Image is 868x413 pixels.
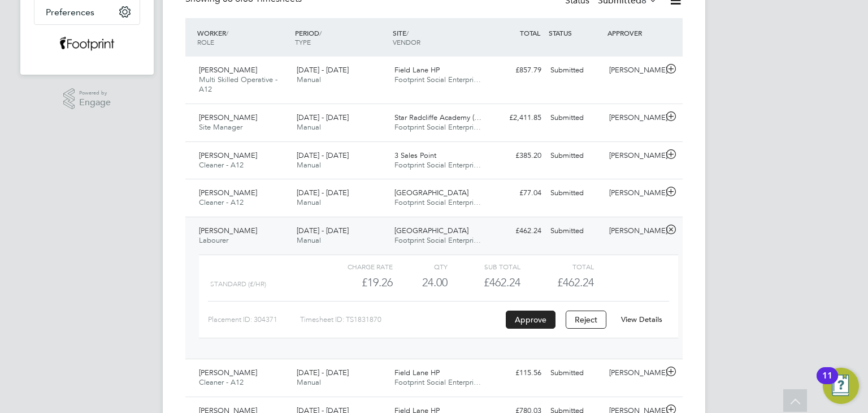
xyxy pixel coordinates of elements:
span: [DATE] - [DATE] [297,113,349,122]
span: Manual [297,122,321,132]
img: wearefootprint-logo-retina.png [59,36,115,54]
button: Approve [506,311,555,329]
div: [PERSON_NAME] [605,184,663,203]
span: ROLE [197,37,214,46]
div: 11 [822,376,832,390]
a: Go to home page [34,36,140,54]
a: View Details [621,315,662,324]
span: [GEOGRAPHIC_DATA] [394,226,468,235]
div: SITE [390,23,488,52]
span: Field Lane HP [394,368,440,377]
button: Reject [566,311,606,329]
div: Charge rate [320,260,393,273]
div: QTY [393,260,448,273]
div: £385.20 [487,147,546,165]
span: Star Radcliffe Academy (… [394,113,481,122]
span: / [406,28,409,37]
span: Manual [297,197,321,207]
div: [PERSON_NAME] [605,61,663,80]
span: [DATE] - [DATE] [297,226,349,235]
span: Multi Skilled Operative - A12 [199,75,277,94]
div: Submitted [546,364,605,382]
div: Submitted [546,109,605,127]
span: [DATE] - [DATE] [297,65,349,75]
span: [PERSON_NAME] [199,65,257,75]
span: [PERSON_NAME] [199,188,257,197]
span: Footprint Social Enterpri… [394,235,481,245]
span: Labourer [199,235,228,245]
span: TYPE [295,37,311,46]
span: Manual [297,377,321,387]
div: PERIOD [292,23,390,52]
div: £19.26 [320,273,393,292]
span: VENDOR [393,37,420,46]
button: Open Resource Center, 11 new notifications [823,368,859,404]
div: WORKER [194,23,292,52]
span: Field Lane HP [394,65,440,75]
span: Preferences [46,7,94,18]
div: Submitted [546,61,605,80]
span: [PERSON_NAME] [199,113,257,122]
span: Site Manager [199,122,242,132]
div: Submitted [546,147,605,165]
div: Submitted [546,184,605,203]
span: [PERSON_NAME] [199,368,257,377]
div: 24.00 [393,273,448,292]
div: STATUS [546,23,605,43]
div: £462.24 [448,273,520,292]
span: Cleaner - A12 [199,377,244,387]
div: Submitted [546,222,605,240]
div: £2,411.85 [487,109,546,127]
div: [PERSON_NAME] [605,109,663,127]
span: Manual [297,75,321,84]
span: [DATE] - [DATE] [297,368,349,377]
div: Timesheet ID: TS1831870 [300,311,503,329]
a: Powered byEngage [63,88,111,110]
span: / [226,28,228,37]
span: Cleaner - A12 [199,160,244,170]
span: [DATE] - [DATE] [297,150,349,160]
div: [PERSON_NAME] [605,364,663,382]
div: [PERSON_NAME] [605,222,663,240]
span: £462.24 [557,276,594,289]
span: Standard (£/HR) [210,280,266,288]
span: [DATE] - [DATE] [297,188,349,197]
span: Engage [79,98,111,107]
span: Manual [297,235,321,245]
span: TOTAL [520,28,540,37]
div: £115.56 [487,364,546,382]
span: Powered by [79,88,111,98]
span: Manual [297,160,321,170]
span: [PERSON_NAME] [199,150,257,160]
span: [GEOGRAPHIC_DATA] [394,188,468,197]
span: Footprint Social Enterpri… [394,377,481,387]
div: £462.24 [487,222,546,240]
span: Footprint Social Enterpri… [394,122,481,132]
div: £77.04 [487,184,546,203]
span: 3 Sales Point [394,150,436,160]
div: £857.79 [487,61,546,80]
div: Sub Total [448,260,520,273]
div: [PERSON_NAME] [605,147,663,165]
span: [PERSON_NAME] [199,226,257,235]
div: Placement ID: 304371 [208,311,300,329]
span: Footprint Social Enterpri… [394,160,481,170]
span: Footprint Social Enterpri… [394,197,481,207]
div: APPROVER [605,23,663,43]
span: Cleaner - A12 [199,197,244,207]
div: Total [520,260,593,273]
span: Footprint Social Enterpri… [394,75,481,84]
span: / [319,28,322,37]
